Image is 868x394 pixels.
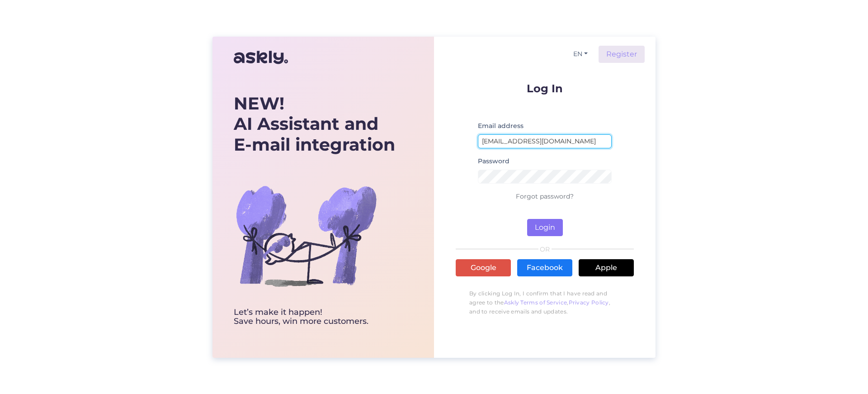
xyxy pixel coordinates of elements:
label: Password [478,157,509,166]
p: Log In [456,83,634,94]
a: Facebook [517,259,572,276]
button: Login [527,219,563,236]
a: Google [456,259,511,276]
a: Privacy Policy [569,299,609,306]
img: Askly [234,47,288,68]
span: OR [538,246,552,252]
a: Apple [579,259,634,276]
a: Askly Terms of Service [504,299,567,306]
b: NEW! [234,93,284,114]
p: By clicking Log In, I confirm that I have read and agree to the , , and to receive emails and upd... [456,285,634,321]
a: Forgot password? [516,192,574,200]
div: AI Assistant and E-mail integration [234,93,395,155]
input: Enter email [478,134,612,148]
div: Let’s make it happen! Save hours, win more customers. [234,308,395,326]
button: EN [570,47,591,61]
img: bg-askly [234,163,378,308]
a: Register [599,46,645,63]
label: Email address [478,121,524,131]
